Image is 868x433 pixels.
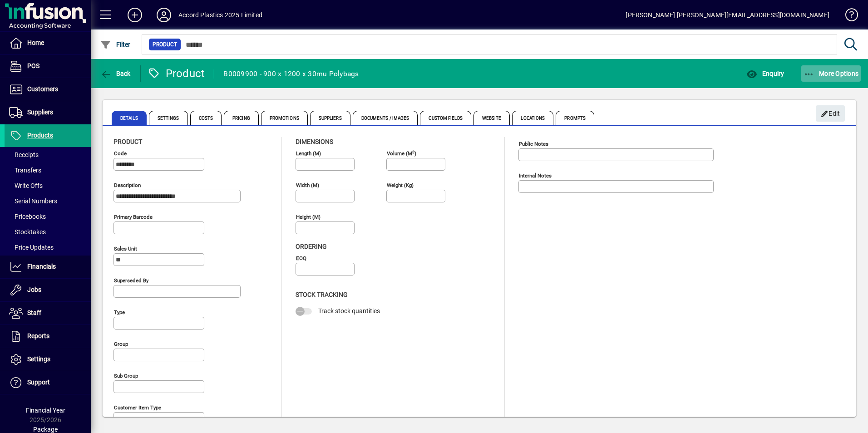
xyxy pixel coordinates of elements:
button: Enquiry [744,65,786,82]
span: Jobs [27,286,41,293]
span: Product [153,40,177,49]
mat-label: Superseded by [114,277,148,284]
button: Filter [98,36,133,53]
span: Price Updates [9,244,54,251]
a: Price Updates [5,240,91,255]
span: Back [100,70,131,77]
button: Back [98,65,133,82]
span: Documents / Images [353,111,418,125]
a: Stocktakes [5,224,91,240]
span: Serial Numbers [9,197,57,205]
a: POS [5,55,91,78]
span: Details [112,111,147,125]
span: Settings [149,111,188,125]
mat-label: EOQ [296,255,306,261]
mat-label: Weight (Kg) [387,182,414,188]
span: Transfers [9,167,41,174]
app-page-header-button: Back [91,65,141,82]
button: Edit [816,105,845,122]
a: Jobs [5,279,91,301]
span: Stocktakes [9,228,46,236]
mat-label: Length (m) [296,150,321,157]
mat-label: Volume (m ) [387,150,416,157]
a: Transfers [5,162,91,178]
span: Filter [100,41,131,48]
span: Custom Fields [420,111,471,125]
span: Financial Year [26,407,65,414]
button: Add [120,7,149,23]
span: Dimensions [296,138,333,145]
span: POS [27,62,39,69]
span: Locations [512,111,553,125]
span: Pricing [224,111,259,125]
a: Suppliers [5,101,91,124]
mat-label: Height (m) [296,214,321,220]
span: Stock Tracking [296,291,348,298]
a: Receipts [5,147,91,162]
mat-label: Public Notes [519,141,548,147]
a: Serial Numbers [5,193,91,209]
span: Reports [27,332,49,340]
span: Home [27,39,44,46]
span: Suppliers [27,108,53,116]
span: Track stock quantities [318,307,380,315]
span: Package [33,426,58,433]
mat-label: Group [114,341,128,347]
mat-label: Primary barcode [114,214,153,220]
a: Financials [5,256,91,278]
div: B0009900 - 900 x 1200 x 30mu Polybags [223,67,359,81]
a: Reports [5,325,91,348]
div: [PERSON_NAME] [PERSON_NAME][EMAIL_ADDRESS][DOMAIN_NAME] [626,8,829,22]
a: Write Offs [5,178,91,193]
a: Pricebooks [5,209,91,224]
div: Accord Plastics 2025 Limited [178,8,262,22]
span: Settings [27,355,50,363]
mat-label: Sales unit [114,246,137,252]
a: Customers [5,78,91,101]
span: More Options [804,70,859,77]
span: Edit [821,106,840,121]
a: Knowledge Base [838,2,857,31]
span: Support [27,379,50,386]
span: Pricebooks [9,213,46,220]
span: Costs [190,111,222,125]
span: Prompts [556,111,594,125]
span: Ordering [296,243,327,250]
mat-label: Internal Notes [519,172,552,179]
span: Customers [27,85,58,93]
span: Website [473,111,510,125]
mat-label: Description [114,182,141,188]
div: Product [148,66,205,81]
span: Receipts [9,151,39,158]
mat-label: Customer Item Type [114,404,161,411]
a: Support [5,371,91,394]
mat-label: Width (m) [296,182,319,188]
span: Staff [27,309,41,316]
a: Staff [5,302,91,325]
span: Product [113,138,142,145]
mat-label: Code [114,150,127,157]
span: Products [27,132,53,139]
a: Settings [5,348,91,371]
span: Financials [27,263,56,270]
sup: 3 [412,149,414,154]
span: Promotions [261,111,308,125]
mat-label: Type [114,309,125,315]
button: More Options [801,65,861,82]
a: Home [5,32,91,54]
button: Profile [149,7,178,23]
span: Enquiry [746,70,784,77]
span: Suppliers [310,111,350,125]
span: Write Offs [9,182,43,189]
mat-label: Sub group [114,373,138,379]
